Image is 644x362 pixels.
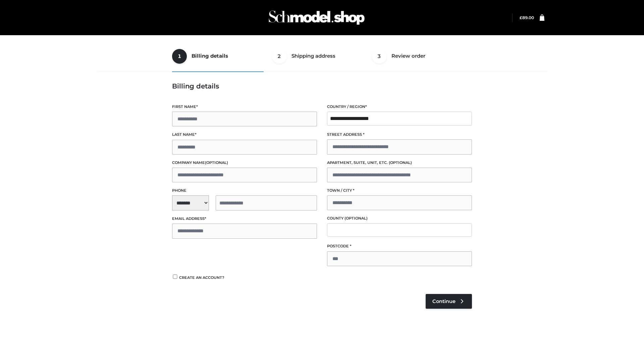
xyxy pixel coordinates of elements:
[179,275,224,280] span: Create an account?
[344,216,368,221] span: (optional)
[520,15,534,20] bdi: 89.00
[172,131,317,138] label: Last name
[327,215,472,222] label: County
[327,160,472,166] label: Apartment, suite, unit, etc.
[172,275,178,279] input: Create an account?
[172,104,317,110] label: First name
[327,243,472,249] label: Postcode
[426,294,472,309] a: Continue
[389,160,412,165] span: (optional)
[172,160,317,166] label: Company name
[432,298,455,304] span: Continue
[327,104,472,110] label: Country / Region
[520,15,534,20] a: £89.00
[266,4,367,31] img: Schmodel Admin 964
[172,216,317,222] label: Email address
[172,82,472,90] h3: Billing details
[520,15,522,20] span: £
[327,187,472,194] label: Town / City
[172,187,317,194] label: Phone
[327,131,472,138] label: Street address
[205,160,228,165] span: (optional)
